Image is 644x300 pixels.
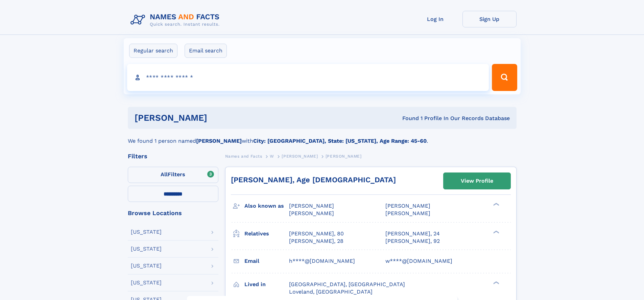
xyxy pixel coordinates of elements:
[131,280,162,285] div: [US_STATE]
[385,203,430,209] span: [PERSON_NAME]
[244,279,289,290] h3: Lived in
[326,154,362,159] span: [PERSON_NAME]
[289,230,344,237] a: [PERSON_NAME], 80
[408,11,462,27] a: Log In
[244,255,289,267] h3: Email
[282,154,318,159] span: [PERSON_NAME]
[282,152,318,160] a: [PERSON_NAME]
[128,153,218,159] div: Filters
[385,230,440,237] a: [PERSON_NAME], 24
[289,237,343,245] a: [PERSON_NAME], 28
[305,115,510,122] div: Found 1 Profile In Our Records Database
[128,129,517,145] div: We found 1 person named with .
[462,11,517,27] a: Sign Up
[161,171,168,178] span: All
[385,237,440,245] a: [PERSON_NAME], 92
[253,138,427,144] b: City: [GEOGRAPHIC_DATA], State: [US_STATE], Age Range: 45-60
[270,152,274,160] a: W
[131,246,162,252] div: [US_STATE]
[244,200,289,212] h3: Also known as
[244,228,289,239] h3: Relatives
[270,154,274,159] span: W
[131,229,162,235] div: [US_STATE]
[225,152,262,160] a: Names and Facts
[185,44,227,58] label: Email search
[128,210,218,216] div: Browse Locations
[231,176,396,184] a: [PERSON_NAME], Age [DEMOGRAPHIC_DATA]
[492,202,500,207] div: ❯
[461,173,493,189] div: View Profile
[196,138,242,144] b: [PERSON_NAME]
[385,210,430,216] span: [PERSON_NAME]
[289,289,373,295] span: Loveland, [GEOGRAPHIC_DATA]
[492,280,500,285] div: ❯
[127,64,489,91] input: search input
[129,44,177,58] label: Regular search
[135,114,305,122] h1: [PERSON_NAME]
[131,263,162,269] div: [US_STATE]
[289,210,334,216] span: [PERSON_NAME]
[289,203,334,209] span: [PERSON_NAME]
[289,281,405,287] span: [GEOGRAPHIC_DATA], [GEOGRAPHIC_DATA]
[444,173,510,189] a: View Profile
[128,11,225,29] img: Logo Names and Facts
[128,167,218,183] label: Filters
[492,230,500,234] div: ❯
[492,64,517,91] button: Search Button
